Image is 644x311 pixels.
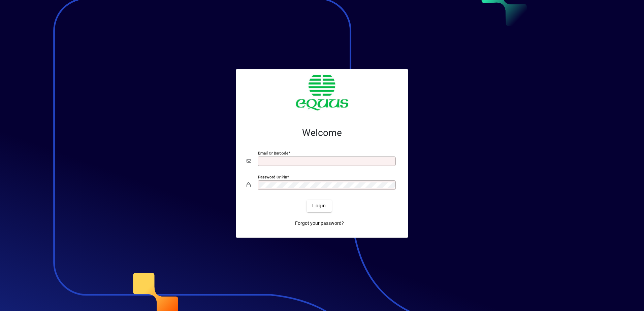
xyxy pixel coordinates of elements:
mat-label: Email or Barcode [258,150,288,155]
a: Forgot your password? [292,217,347,230]
mat-label: Password or Pin [258,174,287,179]
span: Login [312,202,326,209]
h2: Welcome [247,127,397,139]
button: Login [307,200,331,212]
span: Forgot your password? [295,220,344,227]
